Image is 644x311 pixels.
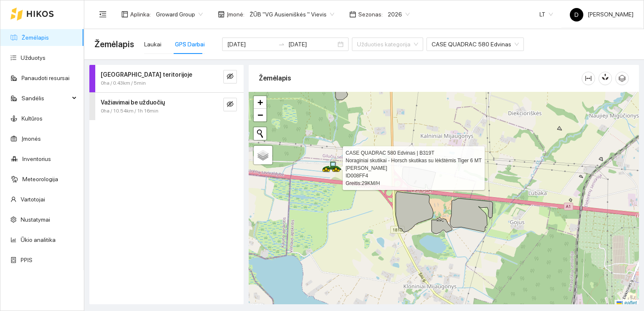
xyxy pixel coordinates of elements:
[21,257,32,263] a: PPIS
[89,93,244,120] div: Važiavimai be užduočių0ha / 10.54km / 1h 16mineye-invisible
[218,11,225,18] span: shop
[21,90,70,107] span: Sandėlis
[539,8,553,21] span: LT
[288,40,336,49] input: Pabaigos data
[259,66,582,90] div: Žemėlapis
[254,109,266,121] a: Zoom out
[227,101,233,109] span: eye-invisible
[349,11,356,18] span: calendar
[250,8,334,21] span: ŽŪB "VG Ausieniškės " Vievis
[254,96,266,109] a: Zoom in
[574,8,579,21] span: D
[432,38,519,51] span: CASE QUADRAC 580 Edvinas
[227,73,233,81] span: eye-invisible
[175,40,205,49] div: GPS Darbai
[21,34,49,41] a: Žemėlapis
[101,79,146,87] span: 0ha / 0.43km / 5min
[227,40,275,49] input: Pradžios data
[223,98,237,111] button: eye-invisible
[101,71,192,78] strong: [GEOGRAPHIC_DATA] teritorijoje
[89,65,244,92] div: [GEOGRAPHIC_DATA] teritorijoje0ha / 0.43km / 5mineye-invisible
[570,11,633,18] span: [PERSON_NAME]
[223,70,237,83] button: eye-invisible
[21,115,43,122] a: Kultūros
[21,196,45,203] a: Vartotojai
[21,236,56,243] a: Ūkio analitika
[278,41,285,48] span: swap-right
[21,54,46,61] a: Užduotys
[21,75,70,81] a: Panaudoti resursai
[99,11,107,18] span: menu-fold
[22,155,51,162] a: Inventorius
[617,300,637,306] a: Leaflet
[22,176,58,182] a: Meteorologija
[582,75,595,82] span: column-width
[21,216,50,223] a: Nustatymai
[94,38,134,51] span: Žemėlapis
[121,11,128,18] span: layout
[358,10,383,19] span: Sezonas :
[258,97,263,107] span: +
[254,127,266,140] button: Initiate a new search
[388,8,410,21] span: 2026
[582,72,595,85] button: column-width
[21,135,41,142] a: Įmonės
[144,40,161,49] div: Laukai
[278,41,285,48] span: to
[130,10,151,19] span: Aplinka :
[254,146,272,164] a: Layers
[227,10,244,19] span: Įmonė :
[101,107,158,115] span: 0ha / 10.54km / 1h 16min
[94,6,111,23] button: menu-fold
[258,110,263,120] span: −
[156,8,203,21] span: Groward Group
[101,99,165,106] strong: Važiavimai be užduočių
